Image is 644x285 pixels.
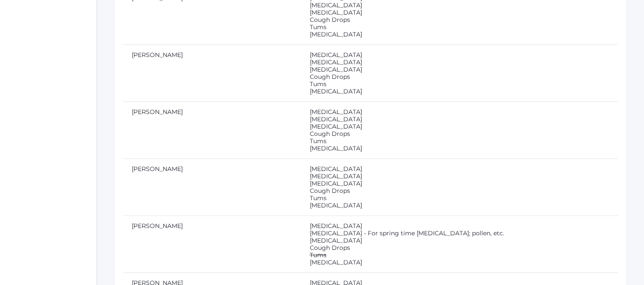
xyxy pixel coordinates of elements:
td: [MEDICAL_DATA] [MEDICAL_DATA] [MEDICAL_DATA] Cough Drops Tums [MEDICAL_DATA] [301,159,618,216]
td: [MEDICAL_DATA] [MEDICAL_DATA] [MEDICAL_DATA] Cough Drops Tums [MEDICAL_DATA] [301,102,618,159]
a: [PERSON_NAME] [132,108,183,116]
a: [PERSON_NAME] [132,222,183,230]
s: Tums [310,251,327,259]
a: [PERSON_NAME] [132,165,183,173]
a: [PERSON_NAME] [132,51,183,59]
td: [MEDICAL_DATA] [MEDICAL_DATA] - For spring time [MEDICAL_DATA]; pollen, etc. [MEDICAL_DATA] Cough... [301,216,618,273]
td: [MEDICAL_DATA] [MEDICAL_DATA] [MEDICAL_DATA] Cough Drops Tums [MEDICAL_DATA] [301,45,618,102]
